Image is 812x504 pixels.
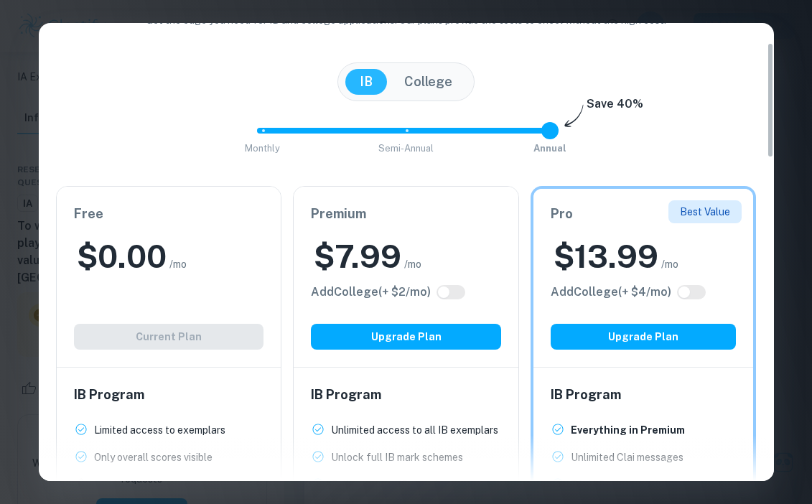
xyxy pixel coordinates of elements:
[74,204,264,224] h6: Free
[551,204,737,224] h6: Pro
[661,256,678,272] span: /mo
[404,256,421,272] span: /mo
[587,95,643,120] h6: Save 40%
[551,284,671,301] h6: Click to see all the additional College features.
[551,385,737,405] h6: IB Program
[571,422,685,438] p: Everything in Premium
[554,235,658,278] h2: $ 13.99
[245,143,280,154] span: Monthly
[169,256,187,272] span: /mo
[564,104,584,129] img: subscription-arrow.svg
[311,324,501,350] button: Upgrade Plan
[74,385,264,405] h6: IB Program
[331,422,498,438] p: Unlimited access to all IB exemplars
[311,284,431,301] h6: Click to see all the additional College features.
[390,69,467,95] button: College
[345,69,387,95] button: IB
[680,204,730,220] p: Best Value
[533,143,566,154] span: Annual
[311,385,501,405] h6: IB Program
[94,422,225,438] p: Limited access to exemplars
[77,235,167,278] h2: $ 0.00
[551,324,737,350] button: Upgrade Plan
[378,143,434,154] span: Semi-Annual
[311,204,501,224] h6: Premium
[314,235,401,278] h2: $ 7.99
